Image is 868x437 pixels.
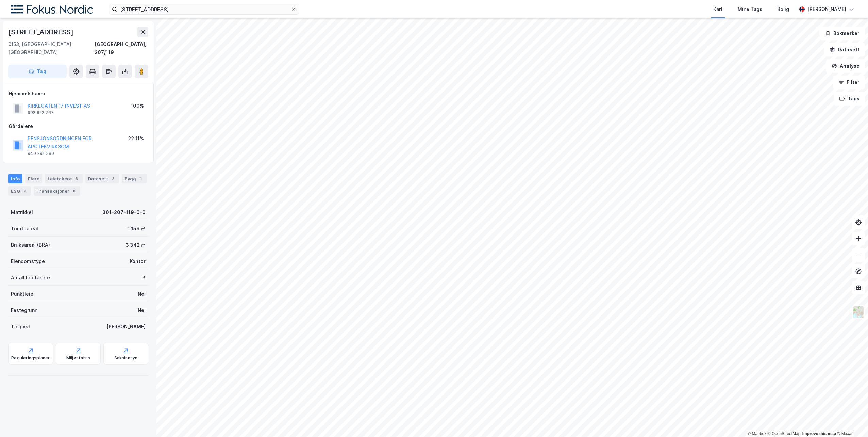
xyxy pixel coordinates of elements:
[11,274,50,282] div: Antall leietakere
[738,5,762,13] div: Mine Tags
[28,151,54,156] div: 940 291 380
[8,174,22,183] div: Info
[71,188,78,194] div: 8
[138,290,146,298] div: Nei
[131,102,144,110] div: 100%
[11,5,93,14] img: fokus-nordic-logo.8a93422641609758e4ac.png
[11,225,38,233] div: Tomteareal
[73,175,80,182] div: 3
[130,257,146,265] div: Kontor
[11,290,33,298] div: Punktleie
[11,208,33,216] div: Matrikkel
[8,40,95,56] div: 0153, [GEOGRAPHIC_DATA], [GEOGRAPHIC_DATA]
[117,4,291,14] input: Søk på adresse, matrikkel, gårdeiere, leietakere eller personer
[21,188,28,194] div: 2
[8,186,31,196] div: ESG
[106,323,146,331] div: [PERSON_NAME]
[126,241,146,249] div: 3 342 ㎡
[834,92,865,106] button: Tags
[826,59,865,73] button: Analyse
[807,5,846,13] div: [PERSON_NAME]
[777,5,789,13] div: Bolig
[802,431,836,436] a: Improve this map
[25,174,42,183] div: Eiere
[833,76,865,89] button: Filter
[852,306,865,319] img: Z
[834,404,868,437] div: Kontrollprogram for chat
[748,431,766,436] a: Mapbox
[110,175,116,182] div: 2
[128,134,144,143] div: 22.11%
[102,208,146,216] div: 301-207-119-0-0
[11,241,50,249] div: Bruksareal (BRA)
[114,355,138,361] div: Saksinnsyn
[66,355,90,361] div: Miljøstatus
[11,306,37,314] div: Festegrunn
[128,225,146,233] div: 1 159 ㎡
[819,27,865,40] button: Bokmerker
[11,355,50,361] div: Reguleringsplaner
[95,40,148,56] div: [GEOGRAPHIC_DATA], 207/119
[713,5,723,13] div: Kart
[768,431,801,436] a: OpenStreetMap
[28,110,54,115] div: 992 822 767
[834,404,868,437] iframe: Chat Widget
[11,323,30,331] div: Tinglyst
[824,43,865,56] button: Datasett
[142,274,146,282] div: 3
[9,90,148,98] div: Hjemmelshaver
[138,306,146,314] div: Nei
[8,65,67,78] button: Tag
[8,27,75,37] div: [STREET_ADDRESS]
[34,186,80,196] div: Transaksjoner
[137,175,144,182] div: 1
[9,122,148,130] div: Gårdeiere
[85,174,119,183] div: Datasett
[122,174,147,183] div: Bygg
[45,174,83,183] div: Leietakere
[11,257,45,265] div: Eiendomstype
